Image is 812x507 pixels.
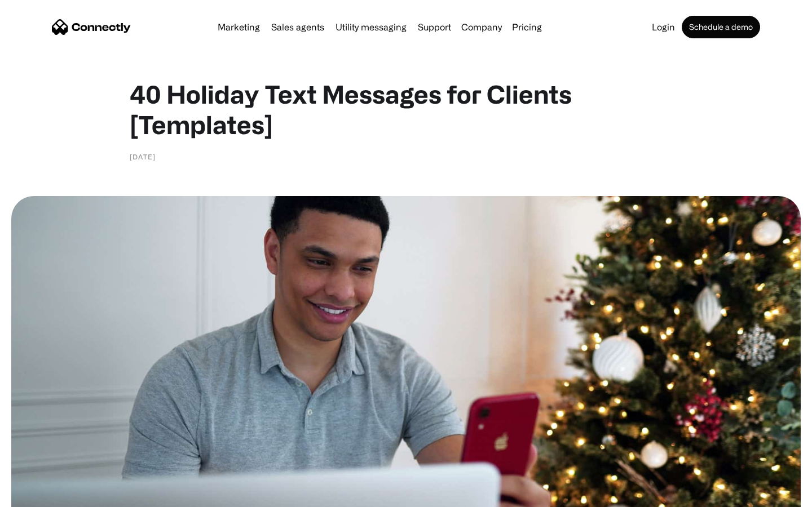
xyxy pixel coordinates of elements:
a: Utility messaging [331,23,411,32]
ul: Language list [23,487,68,503]
aside: Language selected: English [11,487,68,503]
a: Marketing [213,23,264,32]
h1: 40 Holiday Text Messages for Clients [Templates] [130,79,682,140]
a: Support [413,23,456,32]
a: Login [647,23,679,32]
a: Schedule a demo [682,16,760,38]
div: Company [461,19,502,35]
div: [DATE] [130,151,156,162]
a: Pricing [507,23,546,32]
a: Sales agents [267,23,329,32]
